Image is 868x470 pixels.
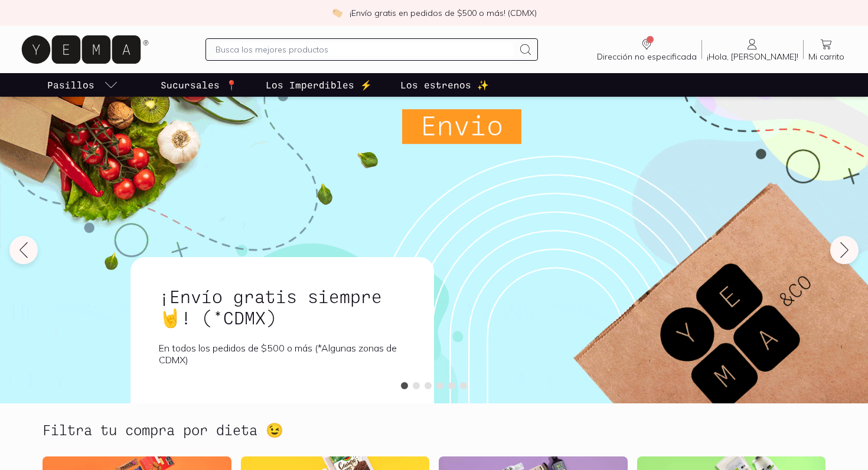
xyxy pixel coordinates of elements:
[707,51,798,62] span: ¡Hola, [PERSON_NAME]!
[43,422,283,438] h2: Filtra tu compra por dieta 😉
[159,342,406,366] p: En todos los pedidos de $500 o más (*Algunas zonas de CDMX)
[592,37,701,62] a: Dirección no especificada
[332,8,342,18] img: check
[702,37,803,62] a: ¡Hola, [PERSON_NAME]!
[47,78,94,92] p: Pasillos
[350,7,537,19] p: ¡Envío gratis en pedidos de $500 o más! (CDMX)
[804,37,849,62] a: Mi carrito
[263,73,374,97] a: Los Imperdibles ⚡️
[158,73,240,97] a: Sucursales 📍
[398,73,491,97] a: Los estrenos ✨
[266,78,372,92] p: Los Imperdibles ⚡️
[159,285,406,328] h1: ¡Envío gratis siempre🤘! (*CDMX)
[161,78,237,92] p: Sucursales 📍
[45,73,120,97] a: pasillo-todos-link
[597,51,697,62] span: Dirección no especificada
[400,78,489,92] p: Los estrenos ✨
[808,51,844,62] span: Mi carrito
[216,42,513,57] input: Busca los mejores productos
